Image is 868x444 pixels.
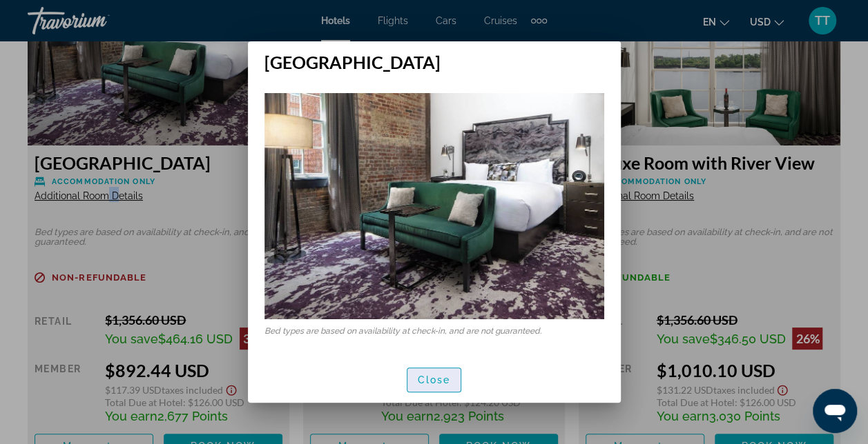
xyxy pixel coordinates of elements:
button: Close [407,367,462,392]
span: Close [418,374,451,385]
iframe: Button to launch messaging window [813,389,857,433]
p: Bed types are based on availability at check-in, and are not guaranteed. [264,326,604,336]
h2: [GEOGRAPHIC_DATA] [248,41,621,72]
img: 0a65c120-66c6-454b-b5dc-91773e866354.jpeg [264,93,604,319]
